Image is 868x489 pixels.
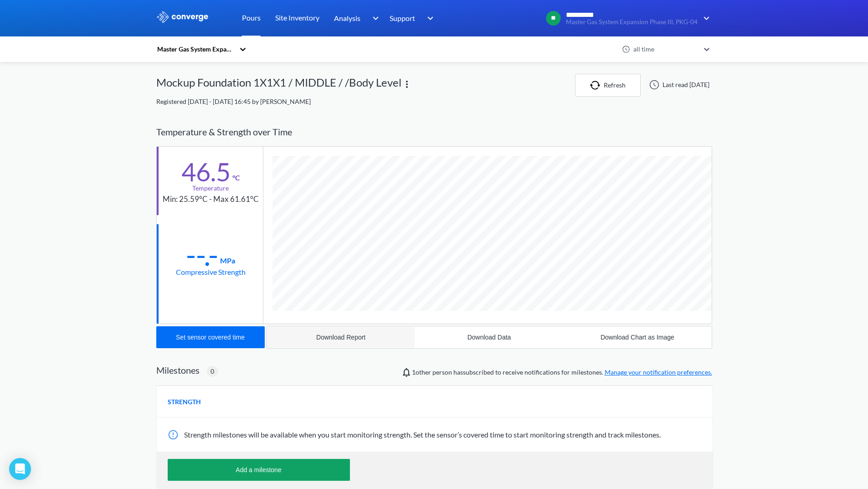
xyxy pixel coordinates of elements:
span: Registered [DATE] - [DATE] 16:45 by [PERSON_NAME] [156,98,311,105]
img: logo_ewhite.svg [156,11,209,23]
h2: Milestones [156,365,200,376]
img: downArrow.svg [698,13,712,24]
div: --.- [186,243,218,266]
span: Analysis [334,12,360,24]
img: notifications-icon.svg [401,367,412,378]
div: Last read [DATE] [644,79,712,90]
button: Download Chart as Image [563,326,711,348]
span: Strength milestones will be available when you start monitoring strength. Set the sensor’s covere... [184,430,661,439]
button: Refresh [575,74,641,97]
span: STRENGTH [168,397,201,407]
button: Download Report [267,326,415,348]
img: downArrow.svg [421,13,436,24]
div: Set sensor covered time [176,334,245,341]
div: Download Data [467,334,511,341]
button: Set sensor covered time [156,326,265,348]
button: Add a milestone [168,459,350,481]
div: Download Report [316,334,365,341]
div: Master Gas System Expansion Phase III, PKG-04 [156,44,235,54]
span: Support [390,12,415,24]
span: person has subscribed to receive notifications for milestones. [412,367,712,377]
span: Master Gas System Expansion Phase III, PKG-04 [566,19,698,26]
img: downArrow.svg [366,13,381,24]
div: Temperature [192,183,229,193]
div: Compressive Strength [176,266,246,278]
div: Open Intercom Messenger [9,458,31,480]
div: Min: 25.59°C - Max 61.61°C [163,193,259,206]
button: Download Data [415,326,563,348]
div: Download Chart as Image [601,334,674,341]
div: all time [631,44,699,54]
a: Manage your notification preferences. [605,368,712,376]
img: more.svg [401,79,412,90]
div: 46.5 [181,160,231,183]
div: Temperature & Strength over Time [156,118,712,146]
span: 0 [211,366,214,376]
img: icon-refresh.svg [590,81,604,90]
img: icon-clock.svg [622,45,630,53]
span: Faiz [412,368,431,376]
div: Mockup Foundation 1X1X1 / MIDDLE / /Body Level [156,74,401,97]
